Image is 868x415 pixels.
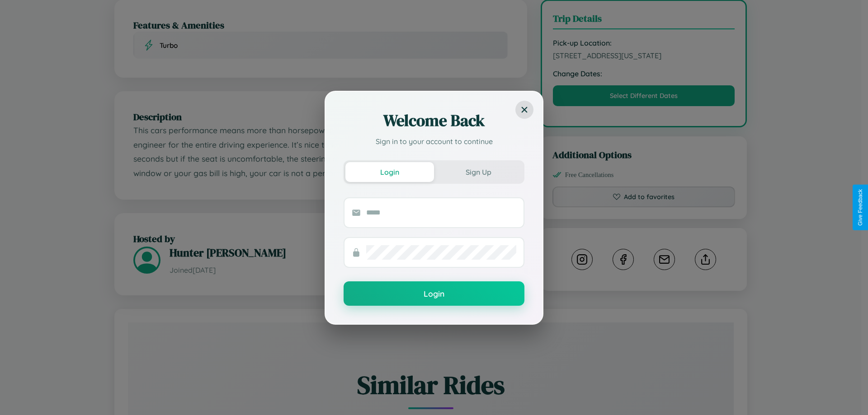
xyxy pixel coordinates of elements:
div: Give Feedback [857,189,863,226]
button: Login [345,162,434,182]
h2: Welcome Back [344,110,524,131]
button: Sign Up [434,162,523,182]
p: Sign in to your account to continue [344,136,524,147]
button: Login [344,281,524,306]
